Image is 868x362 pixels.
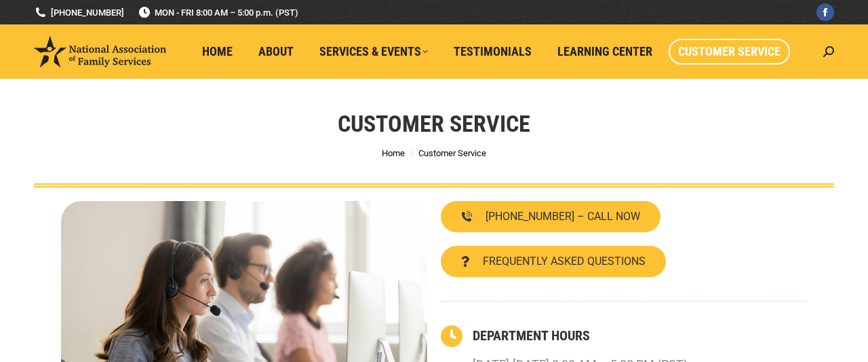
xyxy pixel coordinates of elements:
[34,36,166,67] img: National Association of Family Services
[258,44,294,59] span: About
[444,39,541,65] a: Testimonials
[473,327,590,344] a: DEPARTMENT HOURS
[669,39,790,65] a: Customer Service
[319,44,428,59] span: Services & Events
[441,201,660,232] a: [PHONE_NUMBER] – CALL NOW
[483,256,646,267] span: FREQUENTLY ASKED QUESTIONS
[557,44,652,59] span: Learning Center
[249,39,303,65] a: About
[548,39,662,65] a: Learning Center
[34,6,124,19] a: [PHONE_NUMBER]
[486,211,640,222] span: [PHONE_NUMBER] – CALL NOW
[816,3,834,21] a: Facebook page opens in new window
[441,246,666,277] a: FREQUENTLY ASKED QUESTIONS
[382,148,405,158] a: Home
[202,44,233,59] span: Home
[454,44,532,59] span: Testimonials
[138,6,298,19] span: MON - FRI 8:00 AM – 5:00 p.m. (PST)
[418,148,486,158] span: Customer Service
[678,44,781,59] span: Customer Service
[338,109,530,139] h1: Customer Service
[193,39,242,65] a: Home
